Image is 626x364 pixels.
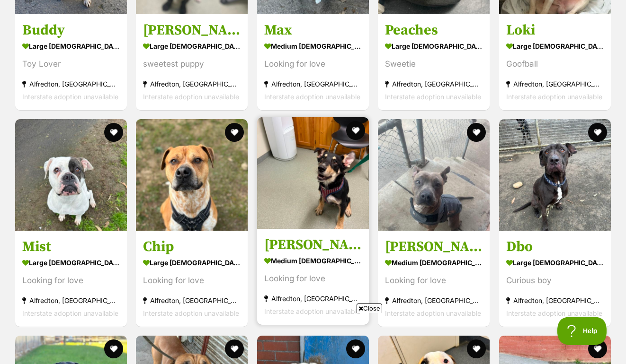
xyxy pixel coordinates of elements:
[357,303,382,313] span: Close
[557,317,607,345] iframe: Help Scout Beacon - Open
[257,229,369,325] a: [PERSON_NAME] medium [DEMOGRAPHIC_DATA] Dog Looking for love Alfredton, [GEOGRAPHIC_DATA] Interst...
[264,21,362,39] h3: Max
[22,274,120,287] div: Looking for love
[378,231,490,327] a: [PERSON_NAME] medium [DEMOGRAPHIC_DATA] Dog Looking for love Alfredton, [GEOGRAPHIC_DATA] Interst...
[22,294,120,307] div: Alfredton, [GEOGRAPHIC_DATA]
[506,21,604,39] h3: Loki
[143,93,239,101] span: Interstate adoption unavailable
[264,292,362,305] div: Alfredton, [GEOGRAPHIC_DATA]
[15,231,127,327] a: Mist large [DEMOGRAPHIC_DATA] Dog Looking for love Alfredton, [GEOGRAPHIC_DATA] Interstate adopti...
[385,274,483,287] div: Looking for love
[588,339,607,358] button: favourite
[15,119,127,231] img: Mist
[378,14,490,110] a: Peaches large [DEMOGRAPHIC_DATA] Dog Sweetie Alfredton, [GEOGRAPHIC_DATA] Interstate adoption una...
[346,121,365,140] button: favourite
[104,123,123,142] button: favourite
[22,21,120,39] h3: Buddy
[22,58,120,70] div: Toy Lover
[143,309,239,317] span: Interstate adoption unavailable
[506,274,604,287] div: Curious boy
[22,256,120,269] div: large [DEMOGRAPHIC_DATA] Dog
[136,231,248,327] a: Chip large [DEMOGRAPHIC_DATA] Dog Looking for love Alfredton, [GEOGRAPHIC_DATA] Interstate adopti...
[506,93,602,101] span: Interstate adoption unavailable
[499,231,611,327] a: Dbo large [DEMOGRAPHIC_DATA] Dog Curious boy Alfredton, [GEOGRAPHIC_DATA] Interstate adoption una...
[22,39,120,53] div: large [DEMOGRAPHIC_DATA] Dog
[506,238,604,256] h3: Dbo
[15,14,127,110] a: Buddy large [DEMOGRAPHIC_DATA] Dog Toy Lover Alfredton, [GEOGRAPHIC_DATA] Interstate adoption una...
[385,21,483,39] h3: Peaches
[385,238,483,256] h3: [PERSON_NAME]
[385,309,481,317] span: Interstate adoption unavailable
[143,238,241,256] h3: Chip
[257,14,369,110] a: Max medium [DEMOGRAPHIC_DATA] Dog Looking for love Alfredton, [GEOGRAPHIC_DATA] Interstate adopti...
[143,294,241,307] div: Alfredton, [GEOGRAPHIC_DATA]
[385,93,481,101] span: Interstate adoption unavailable
[378,119,490,231] img: Stella
[22,93,118,101] span: Interstate adoption unavailable
[385,58,483,70] div: Sweetie
[264,58,362,70] div: Looking for love
[143,21,241,39] h3: [PERSON_NAME]
[506,58,604,70] div: Goofball
[264,78,362,90] div: Alfredton, [GEOGRAPHIC_DATA]
[225,123,244,142] button: favourite
[264,254,362,268] div: medium [DEMOGRAPHIC_DATA] Dog
[264,93,360,101] span: Interstate adoption unavailable
[385,39,483,53] div: large [DEMOGRAPHIC_DATA] Dog
[506,39,604,53] div: large [DEMOGRAPHIC_DATA] Dog
[143,274,241,287] div: Looking for love
[22,309,118,317] span: Interstate adoption unavailable
[104,339,123,358] button: favourite
[506,309,602,317] span: Interstate adoption unavailable
[499,14,611,110] a: Loki large [DEMOGRAPHIC_DATA] Dog Goofball Alfredton, [GEOGRAPHIC_DATA] Interstate adoption unava...
[506,256,604,269] div: large [DEMOGRAPHIC_DATA] Dog
[264,307,360,315] span: Interstate adoption unavailable
[22,238,120,256] h3: Mist
[588,123,607,142] button: favourite
[264,272,362,285] div: Looking for love
[506,294,604,307] div: Alfredton, [GEOGRAPHIC_DATA]
[264,236,362,254] h3: [PERSON_NAME]
[385,256,483,269] div: medium [DEMOGRAPHIC_DATA] Dog
[136,14,248,110] a: [PERSON_NAME] large [DEMOGRAPHIC_DATA] Dog sweetest puppy Alfredton, [GEOGRAPHIC_DATA] Interstate...
[136,119,248,231] img: Chip
[22,78,120,90] div: Alfredton, [GEOGRAPHIC_DATA]
[143,78,241,90] div: Alfredton, [GEOGRAPHIC_DATA]
[264,39,362,53] div: medium [DEMOGRAPHIC_DATA] Dog
[143,58,241,70] div: sweetest puppy
[467,123,486,142] button: favourite
[506,78,604,90] div: Alfredton, [GEOGRAPHIC_DATA]
[499,119,611,231] img: Dbo
[257,117,369,229] img: Freddy
[141,317,485,359] iframe: Advertisement
[385,78,483,90] div: Alfredton, [GEOGRAPHIC_DATA]
[143,256,241,269] div: large [DEMOGRAPHIC_DATA] Dog
[143,39,241,53] div: large [DEMOGRAPHIC_DATA] Dog
[385,294,483,307] div: Alfredton, [GEOGRAPHIC_DATA]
